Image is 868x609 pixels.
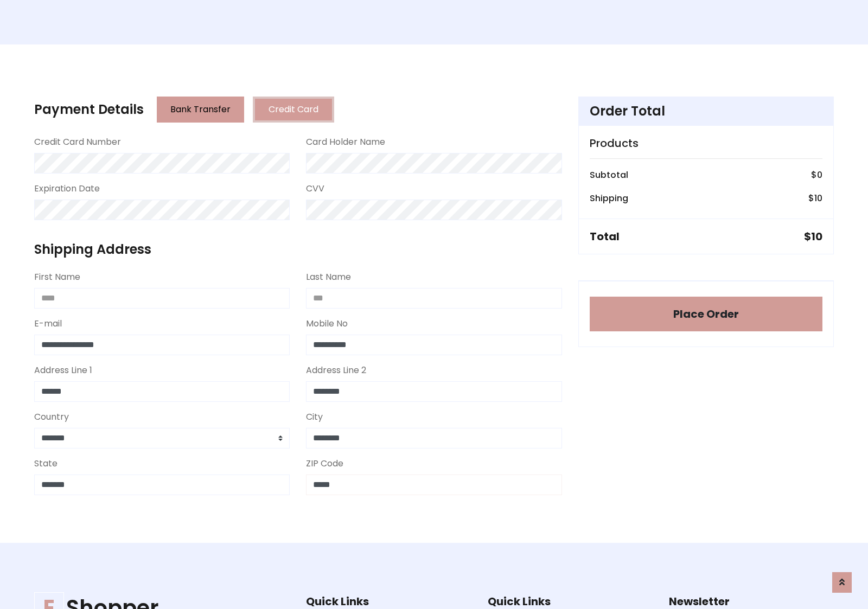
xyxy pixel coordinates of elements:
label: City [306,411,323,424]
span: 10 [811,229,822,244]
span: 10 [814,192,822,204]
h5: Newsletter [669,595,834,608]
button: Place Order [590,297,822,331]
label: E-mail [34,317,62,330]
h6: Shipping [590,193,628,203]
h5: $ [804,230,822,243]
h5: Quick Links [488,595,653,608]
h5: Products [590,137,822,150]
label: Country [34,411,69,424]
h5: Quick Links [306,595,471,608]
label: First Name [34,271,80,284]
label: Address Line 1 [34,364,92,377]
h4: Payment Details [34,102,144,118]
button: Bank Transfer [157,97,244,123]
h4: Order Total [590,104,822,119]
label: Card Holder Name [306,136,385,149]
label: Address Line 2 [306,364,366,377]
label: CVV [306,182,324,195]
h5: Total [590,230,620,243]
label: State [34,457,58,470]
label: Last Name [306,271,351,284]
h6: $ [808,193,822,203]
label: Expiration Date [34,182,100,195]
h6: $ [811,170,822,180]
h6: Subtotal [590,170,628,180]
span: 0 [817,169,822,181]
h4: Shipping Address [34,242,562,258]
label: Mobile No [306,317,348,330]
label: ZIP Code [306,457,343,470]
button: Credit Card [253,97,334,123]
label: Credit Card Number [34,136,121,149]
